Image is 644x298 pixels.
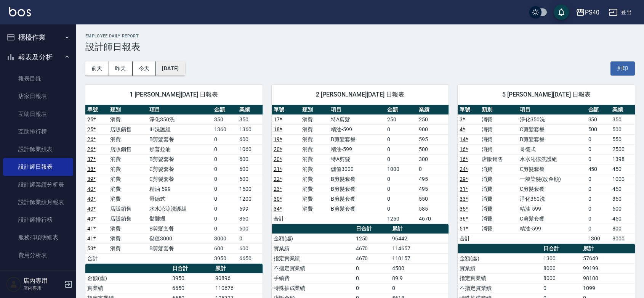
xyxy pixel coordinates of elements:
td: B剪髮套餐 [329,134,385,144]
h5: 店內專用 [23,277,62,285]
td: 0 [417,164,449,174]
td: 店販銷售 [108,144,148,154]
td: 3950 [170,273,213,283]
td: 3950 [212,253,237,263]
td: 1360 [212,124,237,134]
td: 特殊抽成業績 [272,283,354,293]
td: 500 [610,124,635,134]
td: 精油-599 [147,184,212,194]
td: 實業績 [458,263,541,273]
td: 精油-599 [329,144,385,154]
td: 699 [237,204,263,214]
td: 0 [385,204,417,214]
span: 1 [PERSON_NAME][DATE] 日報表 [95,91,253,98]
th: 金額 [586,105,611,115]
td: 300 [417,154,449,164]
td: 1300 [541,253,581,263]
td: 儲值3000 [329,164,385,174]
a: 設計師業績分析表 [3,176,73,193]
td: 1360 [237,124,263,134]
td: 0 [212,194,237,204]
table: a dense table [458,105,635,244]
td: 450 [610,214,635,224]
td: 哥德式 [518,144,586,154]
td: 消費 [300,144,329,154]
td: 0 [586,134,611,144]
td: 0 [385,154,417,164]
td: 0 [541,283,581,293]
td: 消費 [480,134,518,144]
td: B剪髮套餐 [147,224,212,234]
td: 指定實業績 [272,253,354,263]
td: 350 [237,214,263,224]
td: C剪髮套餐 [518,184,586,194]
td: 精油-599 [329,124,385,134]
td: 450 [610,164,635,174]
td: 消費 [300,184,329,194]
th: 累計 [213,264,262,274]
td: 0 [390,283,449,293]
a: 設計師業績月報表 [3,193,73,211]
td: 1398 [610,154,635,164]
td: 消費 [300,114,329,124]
td: 550 [417,194,449,204]
td: 90896 [213,273,262,283]
td: 消費 [108,194,148,204]
td: 0 [586,174,611,184]
th: 業績 [417,105,449,115]
td: B剪髮套餐 [329,174,385,184]
td: 600 [237,243,263,253]
td: 合計 [85,253,108,263]
td: 消費 [108,174,148,184]
td: 0 [212,174,237,184]
td: 消費 [300,124,329,134]
td: 96442 [390,234,449,243]
td: C剪髮套餐 [518,164,586,174]
a: 報表目錄 [3,70,73,87]
td: C剪髮套餐 [147,174,212,184]
td: 0 [385,194,417,204]
img: Logo [9,7,31,16]
td: 8000 [610,234,635,243]
td: 4670 [354,243,390,253]
td: 消費 [108,134,148,144]
td: C剪髮套餐 [518,124,586,134]
td: 6650 [237,253,263,263]
td: 1200 [237,194,263,204]
td: 250 [417,114,449,124]
td: 消費 [108,164,148,174]
td: 消費 [480,194,518,204]
td: 精油-599 [518,204,586,214]
td: 店販銷售 [108,214,148,224]
a: 店家日報表 [3,87,73,105]
td: B剪髮套餐 [147,134,212,144]
td: 585 [417,204,449,214]
td: 600 [610,204,635,214]
td: 淨化350洗 [518,194,586,204]
td: 消費 [108,184,148,194]
td: 350 [237,114,263,124]
td: 不指定實業績 [272,263,354,273]
td: B剪髮套餐 [329,204,385,214]
td: 0 [354,263,390,273]
td: 0 [212,164,237,174]
td: 消費 [300,194,329,204]
td: 6650 [170,283,213,293]
th: 單號 [272,105,300,115]
td: 0 [586,154,611,164]
div: PS40 [585,8,599,17]
td: 1250 [354,234,390,243]
td: 0 [212,154,237,164]
td: 0 [212,184,237,194]
table: a dense table [272,105,449,224]
td: 消費 [108,224,148,234]
td: 骷髏蠟 [147,214,212,224]
td: 0 [586,194,611,204]
td: 儲值3000 [147,234,212,243]
td: 0 [354,273,390,283]
th: 日合計 [170,264,213,274]
td: 350 [610,114,635,124]
td: 0 [586,204,611,214]
td: 精油-599 [518,224,586,234]
td: C剪髮套餐 [147,164,212,174]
